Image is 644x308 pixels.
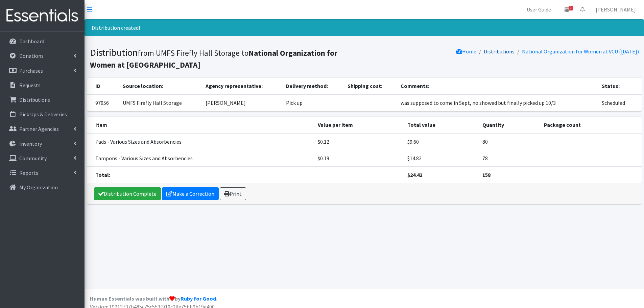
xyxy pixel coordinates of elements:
a: [PERSON_NAME] [590,3,641,16]
td: $0.12 [314,133,403,150]
a: My Organization [3,181,82,194]
a: 1 [559,3,575,16]
a: Donations [3,49,82,63]
p: Dashboard [19,38,44,45]
a: Home [456,48,476,55]
th: Status: [598,78,641,94]
td: $14.82 [403,150,478,167]
td: [PERSON_NAME] [201,94,282,111]
a: National Organization for Women at VCU ([DATE]) [522,48,639,55]
a: User Guide [521,3,556,16]
td: 80 [478,133,540,150]
th: Quantity [478,117,540,133]
strong: Human Essentials was built with by . [90,295,217,302]
a: Purchases [3,64,82,77]
b: National Organization for Women at [GEOGRAPHIC_DATA] [90,48,337,70]
strong: $24.42 [407,171,422,178]
th: Total value [403,117,478,133]
td: Tampons - Various Sizes and Absorbencies [87,150,314,167]
a: Distribution Complete [94,187,161,200]
a: Community [3,151,82,165]
th: Comments: [397,78,598,94]
th: Source location: [119,78,201,94]
td: was supposed to come in Sept, no showed but finally picked up 10/3 [397,94,598,111]
span: 1 [569,6,573,10]
th: Package count [540,117,641,133]
p: My Organization [19,184,58,191]
p: Donations [19,52,44,59]
a: Pick Ups & Deliveries [3,108,82,121]
p: Distributions [19,96,50,103]
p: Partner Agencies [19,125,59,132]
p: Pick Ups & Deliveries [19,111,67,118]
small: from UMFS Firefly Hall Storage to [90,48,337,70]
th: Shipping cost: [343,78,396,94]
td: UMFS Firefly Hall Storage [119,94,201,111]
p: Reports [19,169,38,176]
p: Inventory [19,140,42,147]
a: Requests [3,78,82,92]
a: Partner Agencies [3,122,82,136]
td: $0.19 [314,150,403,167]
div: Distribution created! [85,19,644,36]
a: Inventory [3,137,82,150]
th: Item [87,117,314,133]
a: Print [220,187,246,200]
th: Agency representative: [201,78,282,94]
h1: Distribution [90,47,362,70]
a: Distributions [484,48,515,55]
td: $9.60 [403,133,478,150]
img: HumanEssentials [3,4,82,27]
a: Ruby for Good [181,295,216,302]
p: Requests [19,82,41,89]
a: Make a Correction [162,187,219,200]
a: Distributions [3,93,82,106]
strong: Total: [95,171,110,178]
td: Scheduled [598,94,641,111]
p: Community [19,155,47,162]
p: Purchases [19,67,43,74]
th: Delivery method: [282,78,343,94]
td: 97956 [87,94,119,111]
td: Pick up [282,94,343,111]
td: Pads - Various Sizes and Absorbencies [87,133,314,150]
th: Value per item [314,117,403,133]
th: ID [87,78,119,94]
strong: 158 [482,171,491,178]
a: Reports [3,166,82,180]
a: Dashboard [3,34,82,48]
td: 78 [478,150,540,167]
